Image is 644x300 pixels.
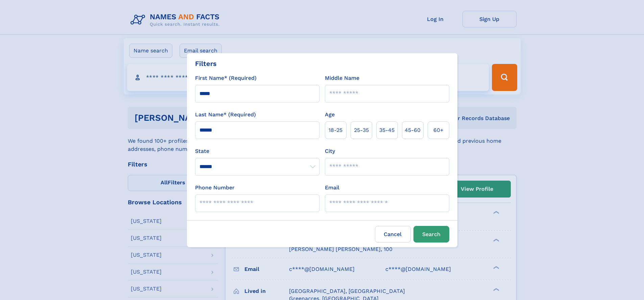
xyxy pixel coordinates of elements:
[195,59,217,69] div: Filters
[195,147,319,155] label: State
[375,226,411,243] label: Cancel
[325,111,335,119] label: Age
[325,147,335,155] label: City
[195,111,256,119] label: Last Name* (Required)
[325,184,339,192] label: Email
[195,74,257,82] label: First Name* (Required)
[405,126,421,134] span: 45‑60
[354,126,369,134] span: 25‑35
[413,226,449,243] button: Search
[379,126,395,134] span: 35‑45
[325,74,359,82] label: Middle Name
[329,126,342,134] span: 18‑25
[195,184,235,192] label: Phone Number
[433,126,444,134] span: 60+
